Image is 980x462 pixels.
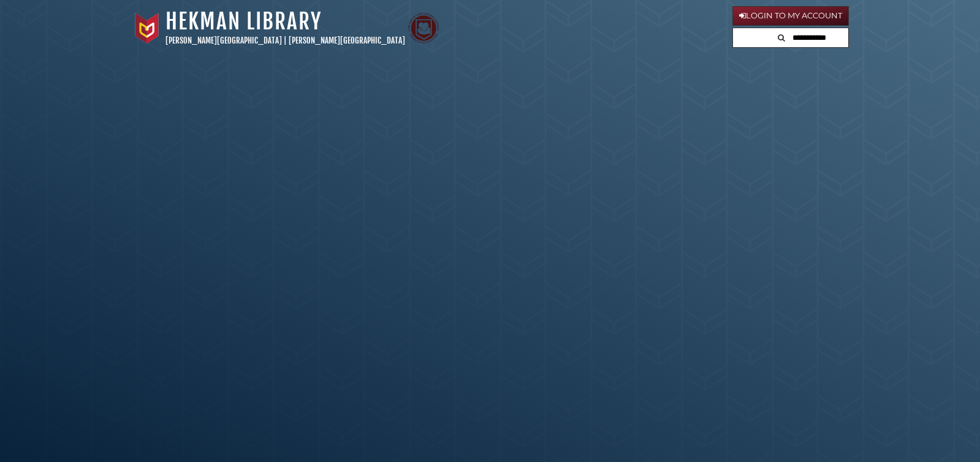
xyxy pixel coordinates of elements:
img: Calvin University [132,13,162,44]
a: [PERSON_NAME][GEOGRAPHIC_DATA] [165,36,282,45]
button: Search [774,28,789,45]
span: | [284,36,287,45]
a: [PERSON_NAME][GEOGRAPHIC_DATA] [289,36,405,45]
a: Hekman Library [165,8,322,35]
i: Search [778,34,785,42]
a: Login to My Account [732,6,849,26]
img: Calvin Theological Seminary [408,13,439,44]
